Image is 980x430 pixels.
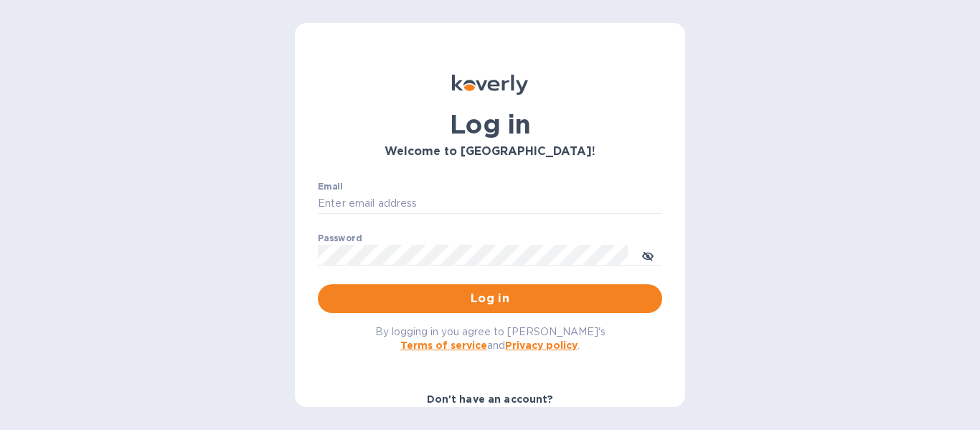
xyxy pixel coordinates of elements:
[318,284,662,313] button: Log in
[375,326,606,351] span: By logging in you agree to [PERSON_NAME]'s and .
[427,393,554,405] b: Don't have an account?
[452,75,528,95] img: Koverly
[318,193,662,215] input: Enter email address
[318,109,662,139] h1: Log in
[400,340,487,351] a: Terms of service
[318,234,362,243] label: Password
[318,145,662,159] h3: Welcome to [GEOGRAPHIC_DATA]!
[318,182,343,191] label: Email
[329,290,651,307] span: Log in
[633,240,662,269] button: toggle password visibility
[505,340,578,351] a: Privacy policy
